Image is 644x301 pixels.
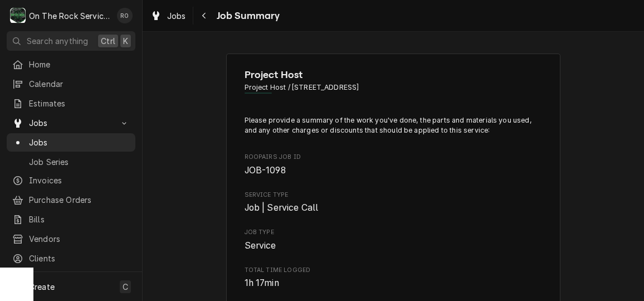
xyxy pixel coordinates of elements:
[7,31,135,51] button: Search anythingCtrlK
[245,115,543,136] p: Please provide a summary of the work you've done, the parts and materials you used, and any other...
[146,7,191,25] a: Jobs
[7,133,135,152] a: Jobs
[245,153,543,177] div: Roopairs Job ID
[29,213,130,225] span: Bills
[29,233,130,245] span: Vendors
[245,276,543,290] span: Total Time Logged
[7,249,135,268] a: Clients
[245,278,279,288] span: 1h 17min
[245,201,543,215] span: Service Type
[29,98,130,109] span: Estimates
[123,281,128,293] span: C
[167,10,186,22] span: Jobs
[7,153,135,171] a: Job Series
[245,82,543,93] span: Address
[245,202,319,213] span: Job | Service Call
[29,59,130,70] span: Home
[117,8,133,23] div: Rich Ortega's Avatar
[245,228,543,252] div: Job Type
[29,253,130,264] span: Clients
[245,266,543,275] span: Total Time Logged
[7,114,135,132] a: Go to Jobs
[29,156,130,168] span: Job Series
[7,55,135,74] a: Home
[29,117,113,129] span: Jobs
[7,269,135,287] a: Go to Pricebook
[7,210,135,229] a: Bills
[245,191,543,215] div: Service Type
[245,164,543,177] span: Roopairs Job ID
[29,137,130,148] span: Jobs
[7,191,135,209] a: Purchase Orders
[29,282,55,292] span: Create
[245,239,543,253] span: Job Type
[10,8,26,23] div: O
[101,35,115,47] span: Ctrl
[245,165,286,176] span: JOB-1098
[27,35,88,47] span: Search anything
[245,67,543,101] div: Client Information
[123,35,128,47] span: K
[7,94,135,113] a: Estimates
[117,8,133,23] div: RO
[245,228,543,237] span: Job Type
[245,153,543,162] span: Roopairs Job ID
[196,7,213,25] button: Navigate back
[7,171,135,190] a: Invoices
[10,8,26,23] div: On The Rock Services's Avatar
[29,78,130,90] span: Calendar
[245,67,543,82] span: Name
[245,240,276,251] span: Service
[7,230,135,248] a: Vendors
[29,194,130,206] span: Purchase Orders
[29,10,111,22] div: On The Rock Services
[245,191,543,200] span: Service Type
[245,266,543,290] div: Total Time Logged
[29,174,130,186] span: Invoices
[213,8,280,23] span: Job Summary
[7,75,135,93] a: Calendar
